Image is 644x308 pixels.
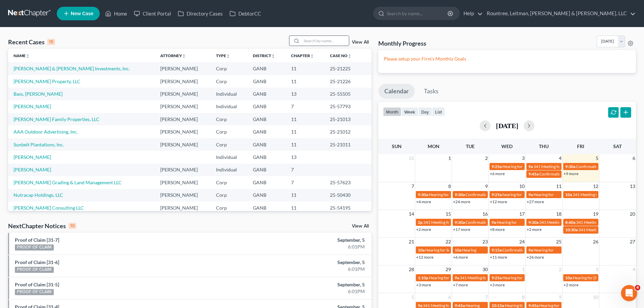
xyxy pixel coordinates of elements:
span: 10a [418,247,425,253]
a: Client Portal [130,7,174,20]
td: Corp [211,202,247,214]
td: 7 [286,100,325,113]
span: 3 [595,265,599,274]
a: Chapterunfold_more [291,53,314,58]
span: 16 [482,210,488,218]
a: [PERSON_NAME] [14,154,51,160]
span: 9a [528,164,533,169]
span: 9a [418,303,422,308]
td: [PERSON_NAME] [155,62,211,75]
span: 1:10p [418,275,428,280]
a: +3 more [490,282,505,287]
a: AAA Outdoor Advertising, Inc. [14,129,78,135]
td: [PERSON_NAME] [155,113,211,125]
div: NextChapter Notices [8,222,76,230]
a: View All [352,224,369,229]
span: 9a [528,247,533,253]
span: 9a [528,192,533,197]
td: Individual [211,100,247,113]
a: +9 more [564,171,578,176]
span: 6 [448,293,452,301]
span: 341 Meeting for [576,220,604,225]
span: Hearing for [PERSON_NAME] [573,275,625,280]
a: [PERSON_NAME] Property, LLC [14,78,80,84]
span: Hearing for [533,192,554,197]
input: Search by name... [387,7,449,20]
td: GANB [247,164,286,176]
span: Sat [613,143,622,149]
span: 9:30a [565,164,575,169]
td: GANB [247,75,286,88]
button: week [401,107,418,116]
td: GANB [247,113,286,125]
span: 17 [519,210,525,218]
td: GANB [247,151,286,163]
div: 6:01PM [253,243,365,250]
td: 25-54195 [325,202,372,214]
span: 21 [408,238,415,246]
a: [PERSON_NAME] [14,167,51,172]
span: hearing for [502,192,522,197]
span: 20 [629,210,636,218]
a: [PERSON_NAME] [14,103,51,109]
i: unfold_more [348,54,352,58]
a: Calendar [378,84,415,99]
span: 9 [484,182,488,190]
td: 25-21226 [325,75,372,88]
span: 9:30a [455,220,465,225]
a: +12 more [490,199,507,204]
span: Confirmation Hearing for [PERSON_NAME] [466,220,543,225]
td: 25-21011 [325,138,372,151]
h3: Monthly Progress [378,39,426,47]
span: Hearing for [PERSON_NAME] [502,275,555,280]
td: [PERSON_NAME] [155,164,211,176]
span: 1 [521,265,525,274]
a: +27 more [527,199,544,204]
i: unfold_more [26,54,30,58]
a: Typeunfold_more [216,53,230,58]
a: +12 more [416,255,433,260]
span: 8 [521,293,525,301]
p: Please setup your Firm's Monthly Goals [384,55,630,62]
span: 5 [595,154,599,162]
td: Individual [211,151,247,163]
a: +17 more [453,227,470,232]
a: Rountree, Leitman, [PERSON_NAME] & [PERSON_NAME], LLC [483,7,636,20]
td: Corp [211,189,247,202]
a: +24 more [453,199,470,204]
span: 8:40a [565,220,575,225]
span: Mon [428,143,439,149]
div: PROOF OF CLAIM [15,289,54,295]
span: 28 [408,265,415,274]
span: 13 [629,182,636,190]
td: 25-55505 [325,88,372,100]
span: 3 [521,154,525,162]
span: Sun [392,143,402,149]
span: Hearing for [533,247,554,253]
td: 7 [286,164,325,176]
button: month [383,107,401,116]
td: 11 [286,125,325,138]
span: 2 [484,154,488,162]
i: unfold_more [310,54,314,58]
span: 9:15a [492,247,502,253]
span: 7 [484,293,488,301]
a: +2 more [564,282,578,287]
td: 11 [286,138,325,151]
span: Hearing for [PERSON_NAME] [539,303,592,308]
div: September, 5 [253,237,365,243]
a: Districtunfold_more [253,53,275,58]
a: +6 more [490,171,505,176]
span: 5 [411,293,415,301]
span: 9:45a [455,303,465,308]
span: 9a [492,220,496,225]
td: GANB [247,125,286,138]
span: 8 [448,182,452,190]
span: 11 [555,182,562,190]
span: Confirmation Hearing for [PERSON_NAME] Bass [466,192,552,197]
span: Hearing for My [US_STATE] Plumber, Inc. [505,303,577,308]
td: [PERSON_NAME] [155,75,211,88]
iframe: Intercom live chat [621,285,637,301]
span: 9 [558,293,562,301]
span: Hearing for [497,220,517,225]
